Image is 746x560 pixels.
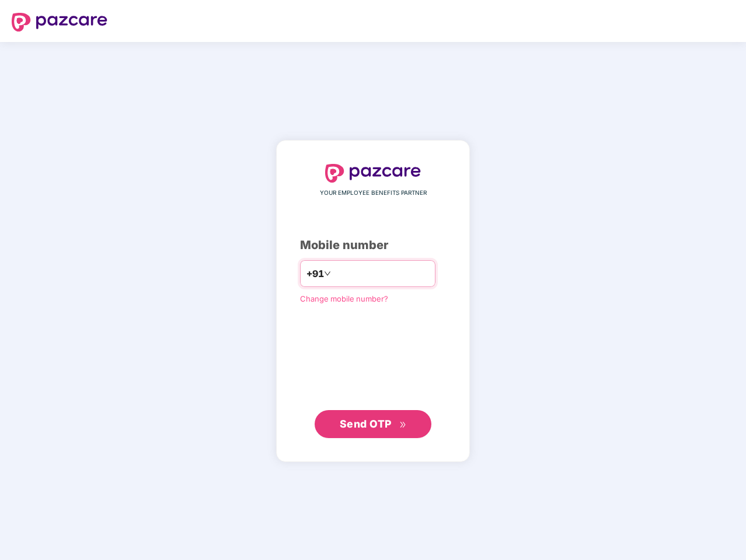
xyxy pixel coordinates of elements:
span: Send OTP [340,418,392,430]
span: down [324,270,331,277]
img: logo [325,164,421,183]
span: YOUR EMPLOYEE BENEFITS PARTNER [320,188,427,198]
img: logo [12,13,107,32]
div: Mobile number [300,236,446,254]
span: double-right [399,421,407,429]
button: Send OTPdouble-right [315,410,431,438]
a: Change mobile number? [300,294,388,303]
span: +91 [306,267,324,281]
